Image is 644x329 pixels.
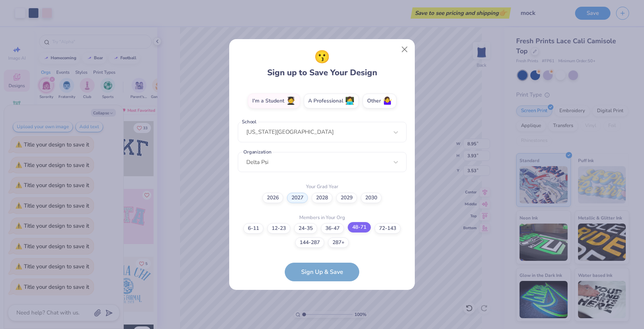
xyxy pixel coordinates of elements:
[242,148,272,155] label: Organization
[361,193,382,203] label: 2030
[241,118,258,126] label: School
[321,223,344,234] label: 36-47
[328,237,349,248] label: 287+
[314,48,330,67] span: 😗
[375,223,401,234] label: 72-143
[345,97,354,105] span: 👩‍💻
[304,94,359,108] label: A Professional
[299,214,345,222] label: Members in Your Org
[306,183,338,191] label: Your Grad Year
[294,223,317,234] label: 24-35
[295,237,324,248] label: 144-287
[267,48,377,79] div: Sign up to Save Your Design
[363,94,397,108] label: Other
[398,42,412,57] button: Close
[312,193,332,203] label: 2028
[267,223,290,234] label: 12-23
[286,97,296,105] span: 🧑‍🎓
[243,223,263,234] label: 6-11
[287,193,308,203] label: 2027
[262,193,283,203] label: 2026
[383,97,392,105] span: 🤷‍♀️
[348,222,371,232] label: 48-71
[248,94,300,108] label: I'm a Student
[336,193,357,203] label: 2029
